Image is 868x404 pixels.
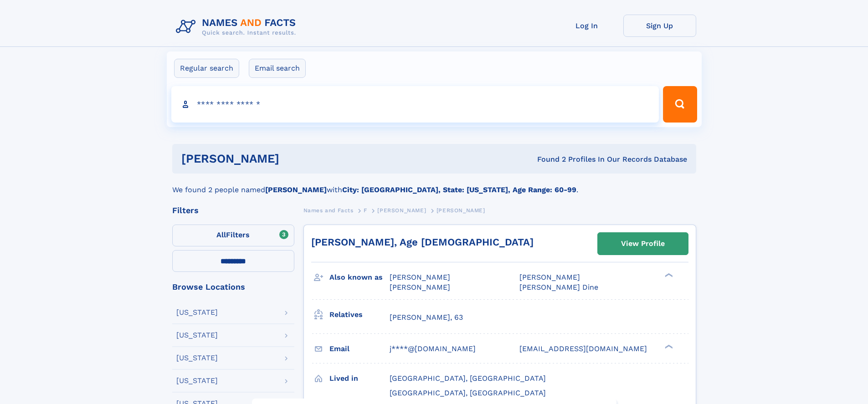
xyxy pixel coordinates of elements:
a: [PERSON_NAME] [377,205,426,216]
h3: Relatives [329,307,390,322]
div: [US_STATE] [176,377,218,384]
span: [PERSON_NAME] Dine [519,283,598,291]
span: [GEOGRAPHIC_DATA], [GEOGRAPHIC_DATA] [390,389,546,397]
label: Filters [172,225,294,246]
h1: [PERSON_NAME] [181,153,408,164]
b: [PERSON_NAME] [265,185,327,194]
span: [PERSON_NAME] [390,283,450,291]
div: [US_STATE] [176,309,218,316]
button: Search Button [663,86,697,123]
input: search input [171,86,659,123]
div: [US_STATE] [176,332,218,339]
img: Logo Names and Facts [172,15,303,39]
span: [GEOGRAPHIC_DATA], [GEOGRAPHIC_DATA] [390,374,546,383]
div: Found 2 Profiles In Our Records Database [408,154,687,164]
span: [PERSON_NAME] [437,207,485,214]
h3: Lived in [329,371,390,386]
h3: Also known as [329,270,390,285]
span: [EMAIL_ADDRESS][DOMAIN_NAME] [519,344,647,353]
div: View Profile [621,233,665,254]
a: [PERSON_NAME], 63 [390,312,463,322]
span: [PERSON_NAME] [377,207,426,214]
b: City: [GEOGRAPHIC_DATA], State: [US_STATE], Age Range: 60-99 [342,185,576,194]
div: ❯ [663,343,673,349]
div: Filters [172,206,294,215]
div: [US_STATE] [176,354,218,362]
label: Regular search [174,59,239,78]
label: Email search [249,59,306,78]
div: ❯ [663,272,673,278]
a: View Profile [598,233,688,255]
span: [PERSON_NAME] [390,273,450,281]
a: F [364,205,367,216]
span: All [216,230,226,239]
span: F [364,207,367,214]
a: Sign Up [623,15,696,37]
h3: Email [329,341,390,357]
a: [PERSON_NAME], Age [DEMOGRAPHIC_DATA] [311,236,534,248]
div: We found 2 people named with . [172,174,696,195]
span: [PERSON_NAME] [519,273,580,281]
a: Names and Facts [303,205,354,216]
div: Browse Locations [172,283,294,291]
a: Log In [550,15,623,37]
